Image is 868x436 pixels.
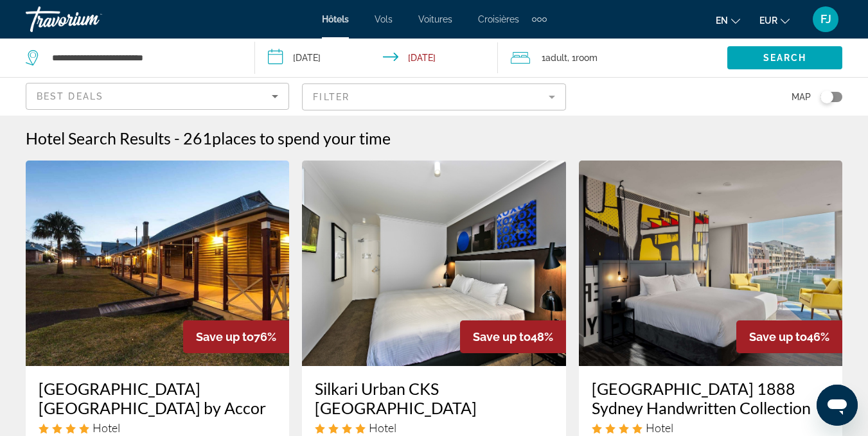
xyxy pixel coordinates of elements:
span: Adult [545,53,567,63]
h2: 261 [183,128,391,148]
button: Éléments de navigation supplémentaires [532,9,547,30]
button: Changer de devise [759,11,790,30]
button: Changer de langue [716,11,740,30]
span: Room [576,53,598,63]
span: Hotel [646,421,673,435]
a: [GEOGRAPHIC_DATA] [GEOGRAPHIC_DATA] by Accor [39,379,276,417]
span: Save up to [196,330,254,344]
a: [GEOGRAPHIC_DATA] 1888 Sydney Handwritten Collection [592,379,829,417]
button: Check-in date: Oct 1, 2025 Check-out date: Oct 7, 2025 [255,39,497,77]
div: 4 star Hotel [39,421,276,435]
div: 46% [736,320,842,353]
span: places to spend your time [212,128,391,148]
span: , 1 [567,49,598,67]
span: Save up to [749,330,807,344]
a: Hôtels [322,14,349,24]
div: 76% [183,320,289,353]
a: Vols [375,14,393,24]
div: 4 star Hotel [315,421,553,435]
button: Menu utilisateur [809,6,842,33]
iframe: Bouton de lancement de la fenêtre de messagerie [817,385,858,426]
button: Travelers: 1 adult, 0 children [498,39,727,77]
img: Hotel image [26,161,289,366]
span: Hotel [93,421,120,435]
a: Travorium [26,3,154,36]
font: FJ [820,12,831,26]
mat-select: Sort by [37,89,278,104]
span: Best Deals [37,91,103,101]
span: Hotel [369,421,396,435]
h1: Hotel Search Results [26,128,171,148]
button: Filter [302,83,565,111]
button: Search [727,46,842,69]
div: 4 star Hotel [592,421,829,435]
img: Hotel image [579,161,842,366]
a: Silkari Urban CKS [GEOGRAPHIC_DATA] [315,379,553,417]
span: - [174,128,180,148]
span: Search [763,53,807,63]
button: Toggle map [811,91,842,103]
a: Voitures [418,14,452,24]
span: 1 [542,49,567,67]
div: 48% [460,320,566,353]
img: Hotel image [302,161,565,366]
font: en [716,15,728,26]
a: Croisières [478,14,519,24]
font: EUR [759,15,777,26]
span: Map [792,88,811,106]
span: Save up to [473,330,531,344]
